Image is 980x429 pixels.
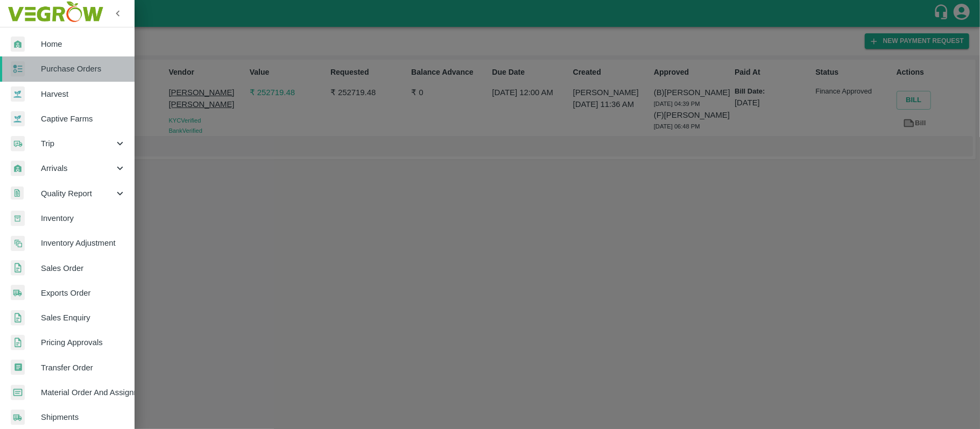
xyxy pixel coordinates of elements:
[41,188,114,199] span: Quality Report
[11,285,25,301] img: shipments
[41,337,126,348] span: Pricing Approvals
[41,362,126,374] span: Transfer Order
[41,38,126,50] span: Home
[41,287,126,299] span: Exports Order
[11,111,25,127] img: harvest
[11,136,25,152] img: delivery
[11,235,25,251] img: inventory
[11,335,25,351] img: sales
[11,260,25,276] img: sales
[11,360,25,375] img: whTransfer
[41,113,126,125] span: Captive Farms
[11,211,25,226] img: whInventory
[41,138,114,149] span: Trip
[11,187,24,200] img: qualityReport
[11,37,25,52] img: whArrival
[41,63,126,75] span: Purchase Orders
[11,385,25,401] img: centralMaterial
[11,161,25,176] img: whArrival
[41,262,126,274] span: Sales Order
[41,237,126,249] span: Inventory Adjustment
[41,88,126,100] span: Harvest
[41,411,126,423] span: Shipments
[41,212,126,224] span: Inventory
[11,310,25,326] img: sales
[41,387,126,398] span: Material Order And Assignment
[11,61,25,77] img: reciept
[41,162,114,174] span: Arrivals
[11,410,25,425] img: shipments
[41,312,126,324] span: Sales Enquiry
[11,86,25,102] img: harvest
